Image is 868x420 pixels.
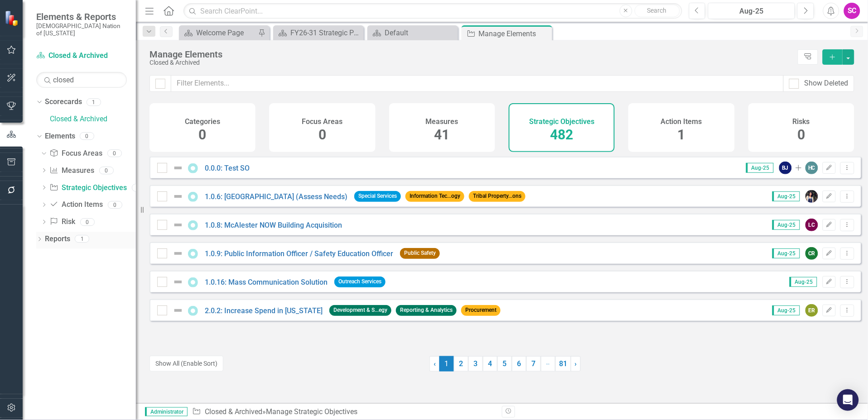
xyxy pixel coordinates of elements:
span: 482 [550,127,574,143]
a: 1.0.9: Public Information Officer / Safety Education Officer [205,249,393,258]
img: ClearPoint Strategy [4,10,21,27]
a: Scorecards [45,97,82,107]
img: Not Defined [173,277,183,287]
div: Default [385,27,456,38]
span: › [575,359,577,368]
span: Information Tec...ogy [405,191,464,201]
a: 7 [526,356,541,372]
div: BJ [779,162,792,174]
span: Aug-25 [772,220,800,230]
a: Elements [45,131,75,142]
div: 0 [132,184,146,191]
span: Tribal Property...ons [469,191,526,201]
div: 0 [80,133,94,140]
h4: Categories [185,118,220,126]
span: Aug-25 [772,305,800,315]
img: Not Defined [173,248,183,259]
a: 81 [555,356,571,372]
div: HC [805,162,818,174]
a: Risk [49,217,75,227]
div: Manage Elements [479,28,550,39]
a: 1.0.16: Mass Communication Solution [205,278,328,286]
a: Focus Areas [49,148,102,159]
a: Closed & Archived [50,114,136,124]
span: Outreach Services [334,277,386,287]
input: Search ClearPoint... [183,3,682,19]
span: 1 [439,356,454,372]
span: 0 [199,127,207,143]
div: 0 [80,218,95,226]
a: Reports [45,234,70,244]
span: Development & S...egy [329,305,391,315]
span: 0 [318,127,326,143]
a: Strategic Objectives [49,183,127,193]
a: 2 [454,356,468,372]
div: Open Intercom Messenger [837,389,859,411]
span: Reporting & Analytics [396,305,457,315]
span: Procurement [461,305,501,315]
span: ‹ [434,359,436,368]
span: Administrator [145,407,188,416]
button: Search [635,5,680,17]
a: Measures [49,166,94,176]
h4: Measures [426,118,458,126]
a: 3 [468,356,483,372]
a: 6 [512,356,526,372]
h4: Focus Areas [302,118,342,126]
input: Search Below... [36,72,127,88]
a: Closed & Archived [36,51,127,61]
a: Action Items [49,200,103,210]
h4: Risks [793,118,810,126]
div: Closed & Archived [149,59,793,66]
button: Show All (Enable Sort) [149,356,223,372]
a: 2.0.2: Increase Spend in [US_STATE] [205,306,323,315]
button: SC [844,3,860,19]
div: Aug-25 [711,6,792,17]
input: Filter Elements... [171,75,784,92]
a: Default [370,27,456,38]
a: 4 [483,356,497,372]
div: FY26-31 Strategic Plan [290,27,362,38]
a: Closed & Archived [205,407,262,416]
span: Public Safety [400,248,440,258]
img: Layla Freeman [805,190,818,203]
a: 0.0.0: Test SO [205,164,250,172]
a: FY26-31 Strategic Plan [275,27,362,38]
small: [DEMOGRAPHIC_DATA] Nation of [US_STATE] [36,22,127,37]
a: 1.0.6: [GEOGRAPHIC_DATA] (Assess Needs) [205,192,347,201]
span: Search [647,7,667,14]
h4: Action Items [661,118,702,126]
img: Not Defined [173,305,183,316]
img: Not Defined [173,220,183,230]
div: LC [805,219,818,231]
span: Elements & Reports [36,11,127,22]
div: Manage Elements [149,49,793,59]
span: 41 [434,127,450,143]
div: Welcome Page [196,27,256,38]
div: 0 [99,167,114,174]
div: 0 [108,201,122,209]
div: CR [805,247,818,260]
a: Welcome Page [181,27,256,38]
span: 1 [678,127,685,143]
span: Special Services [354,191,401,201]
span: Aug-25 [772,248,800,258]
div: 0 [107,150,122,157]
span: Aug-25 [746,163,774,173]
div: Show Deleted [805,78,849,89]
div: 1 [87,98,101,106]
a: 5 [497,356,512,372]
div: ER [805,304,818,317]
button: Aug-25 [708,3,795,19]
h4: Strategic Objectives [529,118,594,126]
span: Aug-25 [772,191,800,201]
div: » Manage Strategic Objectives [192,407,495,417]
img: Not Defined [173,162,183,173]
span: Aug-25 [790,277,817,287]
a: 1.0.8: McAlester NOW Building Acquisition [205,221,342,229]
span: 0 [797,127,805,143]
img: Not Defined [173,191,183,202]
div: 1 [75,235,89,243]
